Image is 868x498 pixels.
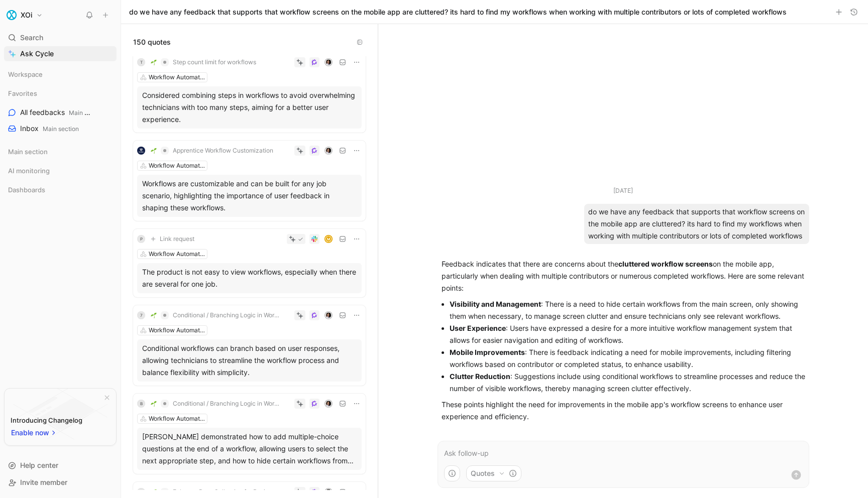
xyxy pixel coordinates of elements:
span: Invite member [20,478,67,486]
img: 🌱 [151,312,157,318]
img: 🌱 [151,401,157,407]
div: Workflow Automation [149,161,205,171]
span: All feedbacks [20,107,93,118]
strong: Clutter Reduction [450,372,510,381]
div: Workflows are customizable and can be built for any job scenario, highlighting the importance of ... [142,178,357,214]
div: Favorites [4,86,117,101]
div: Main section [4,144,117,159]
img: avatar [325,59,332,66]
strong: Mobile Improvements [450,348,525,356]
span: Workspace [8,69,43,79]
div: Workflow Automation [149,325,205,335]
p: Feedback indicates that there are concerns about the on the mobile app, particularly when dealing... [442,258,805,294]
img: avatar [325,401,332,407]
div: T [137,58,145,66]
strong: Visibility and Management [450,300,541,308]
span: Enhance Data Collection for Business Decisions [173,488,282,496]
strong: cluttered workflow screens [618,260,713,268]
div: Dashboards [4,182,117,197]
li: : There is a need to hide certain workflows from the main screen, only showing them when necessar... [450,298,805,322]
img: 🌱 [151,489,157,495]
div: Search [4,30,117,45]
span: Conditional / Branching Logic in Workflows [173,400,282,408]
li: : Users have expressed a desire for a more intuitive workflow management system that allows for e... [450,322,805,346]
div: Workflow Automation [149,414,205,424]
div: [DATE] [613,186,633,196]
div: 7 [137,311,145,319]
button: Quotes [466,465,521,481]
span: Dashboards [8,185,45,195]
button: 🌱Apprentice Workflow Customization [147,145,277,157]
span: Help center [20,461,58,469]
img: avatar [325,312,332,319]
div: Dashboards [4,182,117,200]
img: logo [137,147,145,155]
a: Ask Cycle [4,46,117,61]
img: 🌱 [151,148,157,154]
strong: User Experience [450,324,506,332]
div: Workflow Automation [149,249,205,259]
button: 🌱Conditional / Branching Logic in Workflows [147,309,285,321]
div: do we have any feedback that supports that workflow screens on the mobile app are cluttered? its ... [584,204,809,244]
img: bg-BLZuj68n.svg [13,389,107,440]
span: Step count limit for workflows [173,58,256,66]
li: : There is feedback indicating a need for mobile improvements, including filtering workflows base... [450,346,805,370]
div: M [325,236,332,242]
div: Workflow Automation [149,72,205,82]
span: Link request [160,235,194,243]
h1: do we have any feedback that supports that workflow screens on the mobile app are cluttered? its ... [129,7,787,17]
p: These points highlight the need for improvements in the mobile app's workflow screens to enhance ... [442,399,805,423]
img: XOi [7,10,17,20]
span: Inbox [20,123,79,134]
div: Conditional workflows can branch based on user responses, allowing technicians to streamline the ... [142,342,357,379]
button: 🌱Enhance Data Collection for Business Decisions [147,486,285,498]
div: B [137,400,145,408]
div: Main section [4,144,117,162]
img: 🌱 [151,59,157,65]
span: Apprentice Workflow Customization [173,147,273,155]
span: Search [20,32,43,44]
span: 150 quotes [133,36,171,48]
span: Main section [69,109,105,116]
div: Workspace [4,67,117,82]
button: 🌱Conditional / Branching Logic in Workflows [147,398,285,410]
div: Considered combining steps in workflows to avoid overwhelming technicians with too many steps, ai... [142,89,357,126]
span: Ask Cycle [20,48,54,60]
button: XOiXOi [4,8,45,22]
span: Main section [43,125,79,133]
div: Introducing Changelog [11,414,82,426]
h1: XOi [21,11,32,20]
button: Enable now [11,426,58,439]
span: Enable now [11,427,50,439]
div: Invite member [4,475,117,490]
li: : Suggestions include using conditional workflows to streamline processes and reduce the number o... [450,370,805,395]
div: [PERSON_NAME] demonstrated how to add multiple-choice questions at the end of a workflow, allowin... [142,431,357,467]
a: All feedbacksMain section [4,105,117,120]
span: Main section [8,147,48,157]
div: The product is not easy to view workflows, especially when there are several for one job. [142,266,357,290]
span: AI monitoring [8,166,50,176]
img: avatar [325,489,332,495]
button: Link request [147,233,198,245]
button: 🌱Step count limit for workflows [147,56,260,68]
span: Conditional / Branching Logic in Workflows [173,311,282,319]
span: Favorites [8,88,37,98]
div: AI monitoring [4,163,117,178]
img: avatar [325,148,332,154]
div: P [137,235,145,243]
div: AI monitoring [4,163,117,181]
div: C [137,488,145,496]
a: InboxMain section [4,121,117,136]
div: Help center [4,458,117,473]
